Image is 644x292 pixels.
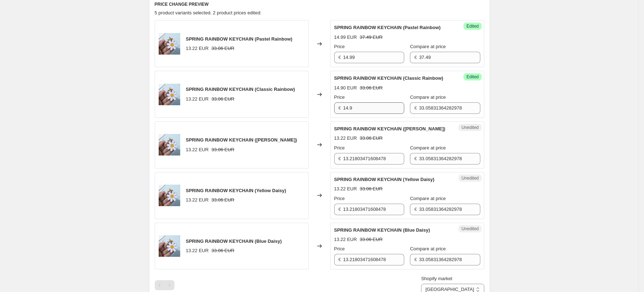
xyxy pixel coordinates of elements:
span: SPRING RAINBOW KEYCHAIN (Blue Daisy) [334,227,430,233]
span: € [414,105,417,111]
span: SPRING RAINBOW KEYCHAIN (Pastel Rainbow) [334,25,441,30]
span: SPRING RAINBOW KEYCHAIN (Pastel Rainbow) [186,36,293,42]
span: € [339,55,341,60]
strike: 33.06 EUR [211,196,234,204]
span: € [414,55,417,60]
strike: 33.06 EUR [360,185,383,193]
nav: Pagination [155,280,174,290]
span: Compare at price [410,145,446,150]
span: SPRING RAINBOW KEYCHAIN (Yellow Daisy) [334,177,435,182]
span: Shopify market [421,276,452,281]
span: Edited [466,74,479,80]
span: € [414,207,417,212]
span: Compare at price [410,94,446,100]
span: Price [334,145,345,150]
span: Unedited [461,125,479,130]
img: 17_df8c6ef7-ada7-4fd1-9376-ff60832e3c99_80x.png [159,185,180,206]
span: SPRING RAINBOW KEYCHAIN (Blue Daisy) [186,238,282,244]
div: 13.22 EUR [186,196,209,204]
span: € [339,105,341,111]
div: 13.22 EUR [186,146,209,153]
strike: 37.49 EUR [360,34,383,41]
span: Price [334,196,345,201]
strike: 33.06 EUR [211,45,234,52]
span: Edited [466,23,479,29]
span: Unedited [461,226,479,232]
div: 13.22 EUR [186,96,209,103]
div: 13.22 EUR [334,185,357,193]
span: € [339,207,341,212]
h6: PRICE CHANGE PREVIEW [155,1,484,7]
span: € [339,156,341,161]
span: Price [334,44,345,49]
div: 14.90 EUR [334,84,357,92]
span: Unedited [461,175,479,181]
img: 17_df8c6ef7-ada7-4fd1-9376-ff60832e3c99_80x.png [159,33,180,55]
img: 17_df8c6ef7-ada7-4fd1-9376-ff60832e3c99_80x.png [159,134,180,156]
span: SPRING RAINBOW KEYCHAIN ([PERSON_NAME]) [334,126,445,131]
span: € [339,257,341,262]
strike: 33.06 EUR [360,84,383,92]
span: Compare at price [410,44,446,49]
span: SPRING RAINBOW KEYCHAIN (Classic Rainbow) [334,75,443,81]
strike: 33.06 EUR [211,96,234,103]
div: 13.22 EUR [334,135,357,142]
div: 13.22 EUR [186,45,209,52]
span: Compare at price [410,246,446,251]
span: SPRING RAINBOW KEYCHAIN (Classic Rainbow) [186,87,295,92]
span: 5 product variants selected. 2 product prices edited: [155,10,262,15]
strike: 33.06 EUR [360,236,383,243]
div: 13.22 EUR [186,247,209,254]
strike: 33.06 EUR [360,135,383,142]
span: € [414,257,417,262]
span: SPRING RAINBOW KEYCHAIN (Yellow Daisy) [186,188,286,193]
strike: 33.06 EUR [211,247,234,254]
img: 17_df8c6ef7-ada7-4fd1-9376-ff60832e3c99_80x.png [159,235,180,257]
span: € [414,156,417,161]
span: Price [334,246,345,251]
div: 13.22 EUR [334,236,357,243]
strike: 33.06 EUR [211,146,234,153]
img: 17_df8c6ef7-ada7-4fd1-9376-ff60832e3c99_80x.png [159,84,180,105]
span: Price [334,94,345,100]
div: 14.99 EUR [334,34,357,41]
span: Compare at price [410,196,446,201]
span: SPRING RAINBOW KEYCHAIN ([PERSON_NAME]) [186,137,297,143]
